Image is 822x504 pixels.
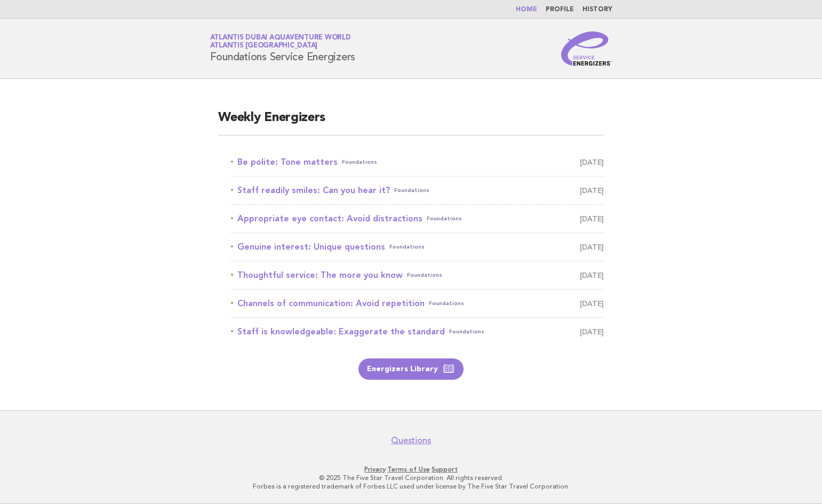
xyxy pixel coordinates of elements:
a: Terms of Use [387,466,430,473]
span: [DATE] [580,296,604,311]
h1: Foundations Service Energizers [210,35,356,62]
a: Home [516,6,537,13]
a: Genuine interest: Unique questionsFoundations [DATE] [231,239,604,254]
a: Thoughtful service: The more you knowFoundations [DATE] [231,268,604,283]
span: [DATE] [580,211,604,226]
p: Forbes is a registered trademark of Forbes LLC used under license by The Five Star Travel Corpora... [85,482,738,491]
h2: Weekly Energizers [218,109,604,135]
a: Channels of communication: Avoid repetitionFoundations [DATE] [231,296,604,311]
span: [DATE] [580,324,604,339]
span: Foundations [427,211,462,226]
span: Foundations [449,324,484,339]
a: Privacy [364,466,386,473]
a: Profile [546,6,574,13]
span: [DATE] [580,268,604,283]
a: Appropriate eye contact: Avoid distractionsFoundations [DATE] [231,211,604,226]
a: History [582,6,612,13]
a: Questions [391,435,431,446]
span: [DATE] [580,183,604,198]
p: © 2025 The Five Star Travel Corporation. All rights reserved. [85,474,738,482]
a: Staff is knowledgeable: Exaggerate the standardFoundations [DATE] [231,324,604,339]
span: Foundations [394,183,429,198]
a: Staff readily smiles: Can you hear it?Foundations [DATE] [231,183,604,198]
span: Foundations [389,239,425,254]
span: Foundations [407,268,442,283]
span: Foundations [342,155,377,170]
img: Service Energizers [561,31,612,66]
a: Energizers Library [358,358,464,380]
span: Foundations [429,296,464,311]
span: [DATE] [580,155,604,170]
p: · · [85,465,738,474]
a: Support [432,466,458,473]
a: Atlantis Dubai Aquaventure WorldAtlantis [GEOGRAPHIC_DATA] [210,34,351,49]
span: [DATE] [580,239,604,254]
a: Be polite: Tone mattersFoundations [DATE] [231,155,604,170]
span: Atlantis [GEOGRAPHIC_DATA] [210,43,318,50]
